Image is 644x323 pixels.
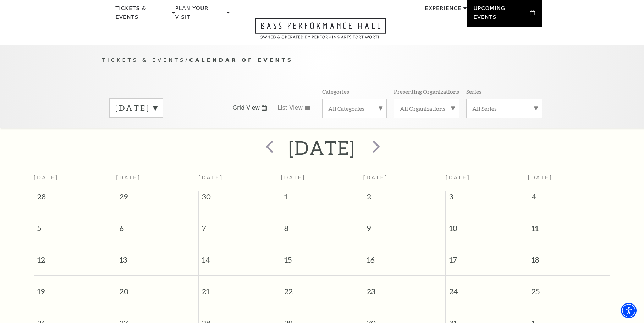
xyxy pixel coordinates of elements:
button: next [362,135,388,160]
p: Series [466,88,481,95]
label: All Organizations [400,105,453,112]
span: List View [277,104,303,112]
span: Calendar of Events [189,57,293,63]
span: 9 [363,213,445,237]
span: Grid View [233,104,260,112]
span: 7 [199,213,281,237]
p: Tickets & Events [116,4,171,26]
p: Plan Your Visit [175,4,225,26]
span: 11 [528,213,610,237]
span: 23 [363,276,445,300]
span: 6 [116,213,198,237]
span: 12 [34,244,116,269]
span: [DATE] [281,175,306,180]
span: 19 [34,276,116,300]
p: Experience [425,4,461,17]
span: Tickets & Events [102,57,186,63]
span: [DATE] [198,175,223,180]
p: / [102,56,542,65]
span: [DATE] [363,175,388,180]
p: Upcoming Events [474,4,529,26]
span: 8 [281,213,363,237]
span: 30 [199,191,281,206]
span: 24 [446,276,528,300]
span: [DATE] [528,175,553,180]
span: 15 [281,244,363,269]
label: All Series [472,105,536,112]
label: All Categories [328,105,381,112]
span: 13 [116,244,198,269]
span: 2 [363,191,445,206]
label: [DATE] [115,103,157,114]
span: 1 [281,191,363,206]
span: 25 [528,276,610,300]
span: [DATE] [116,175,141,180]
span: 20 [116,276,198,300]
span: 18 [528,244,610,269]
button: prev [256,135,282,160]
span: 17 [446,244,528,269]
a: Open this option [230,18,411,45]
span: 14 [199,244,281,269]
span: 21 [199,276,281,300]
span: [DATE] [446,175,470,180]
span: 16 [363,244,445,269]
p: Categories [322,88,349,95]
span: [DATE] [34,175,59,180]
span: 4 [528,191,610,206]
span: 28 [34,191,116,206]
span: 3 [446,191,528,206]
h2: [DATE] [288,136,356,159]
span: 22 [281,276,363,300]
div: Accessibility Menu [621,303,637,318]
p: Presenting Organizations [394,88,459,95]
span: 29 [116,191,198,206]
span: 5 [34,213,116,237]
span: 10 [446,213,528,237]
